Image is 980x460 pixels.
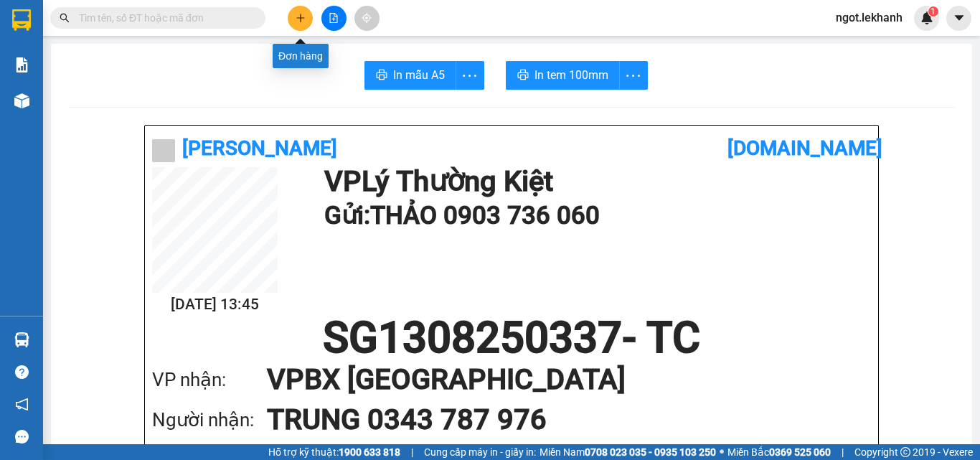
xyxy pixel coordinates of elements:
span: ngot.lekhanh [824,9,914,27]
span: plus [296,13,306,23]
strong: 1900 633 818 [339,446,400,458]
span: more [456,67,484,85]
img: solution-icon [14,57,29,72]
div: VP nhận: [152,365,267,395]
h1: SG1308250337 - TC [152,316,871,360]
img: warehouse-icon [14,93,29,108]
img: warehouse-icon [14,332,29,347]
button: more [619,61,648,90]
h1: TRUNG 0343 787 976 [267,400,842,440]
span: Hỗ trợ kỹ thuật: [268,444,400,460]
span: | [411,444,413,460]
div: 60.000 [135,93,284,113]
span: copyright [900,447,910,457]
span: In tem 100mm [534,66,608,84]
span: Gửi: [12,14,34,29]
span: search [60,13,70,23]
h1: VP BX [GEOGRAPHIC_DATA] [267,360,842,400]
button: printerIn tem 100mm [506,61,620,90]
div: TRUNG [137,47,283,64]
span: Nhận: [137,14,171,29]
b: [DOMAIN_NAME] [727,136,882,160]
h1: VP Lý Thường Kiệt [324,167,864,196]
strong: 0369 525 060 [769,446,831,458]
span: 1 [930,6,936,17]
span: CC : [135,96,155,111]
span: printer [376,69,387,83]
div: Người nhận: [152,405,267,435]
span: caret-down [953,11,966,24]
h2: [DATE] 13:45 [152,293,278,316]
div: Lý Thường Kiệt [12,12,127,47]
span: In mẫu A5 [393,66,445,84]
div: 0343787976 [137,64,283,84]
span: notification [15,398,29,411]
strong: 0708 023 035 - 0935 103 250 [585,446,716,458]
span: Miền Nam [540,444,716,460]
button: file-add [321,6,347,31]
button: plus [288,6,313,31]
div: BX [GEOGRAPHIC_DATA] [137,12,283,47]
span: Cung cấp máy in - giấy in: [424,444,536,460]
span: printer [517,69,529,83]
span: question-circle [15,365,29,379]
div: 0903736060 [12,64,127,84]
b: [PERSON_NAME] [182,136,337,160]
img: logo-vxr [12,9,31,31]
span: ⚪️ [720,449,724,455]
span: Miền Bắc [727,444,831,460]
input: Tìm tên, số ĐT hoặc mã đơn [79,10,248,26]
h1: Gửi: THẢO 0903 736 060 [324,196,864,235]
button: aim [354,6,380,31]
button: caret-down [946,6,971,31]
button: printerIn mẫu A5 [364,61,456,90]
img: icon-new-feature [920,11,933,24]
span: message [15,430,29,443]
span: | [842,444,844,460]
sup: 1 [928,6,938,17]
span: aim [362,13,372,23]
span: more [620,67,647,85]
div: THẢO [12,47,127,64]
button: more [456,61,484,90]
span: file-add [329,13,339,23]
